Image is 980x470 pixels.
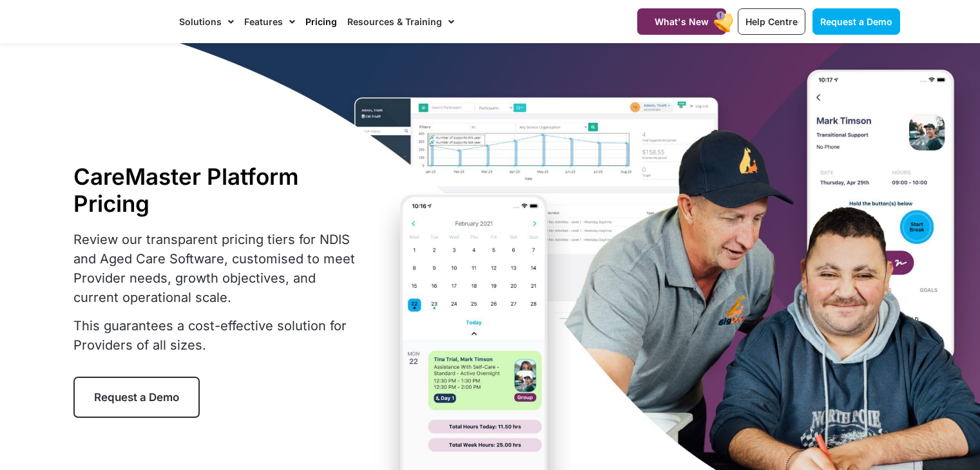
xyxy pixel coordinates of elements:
[79,12,166,32] img: CareMaster Logo
[655,16,709,27] span: What's New
[738,8,805,35] a: Help Centre
[745,16,798,27] span: Help Centre
[637,8,726,35] a: What's New
[820,16,892,27] span: Request a Demo
[73,163,363,217] h1: CareMaster Platform Pricing
[94,391,179,404] span: Request a Demo
[73,377,200,418] a: Request a Demo
[812,8,900,35] a: Request a Demo
[73,230,363,307] p: Review our transparent pricing tiers for NDIS and Aged Care Software, customised to meet Provider...
[73,316,363,355] p: This guarantees a cost-effective solution for Providers of all sizes.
